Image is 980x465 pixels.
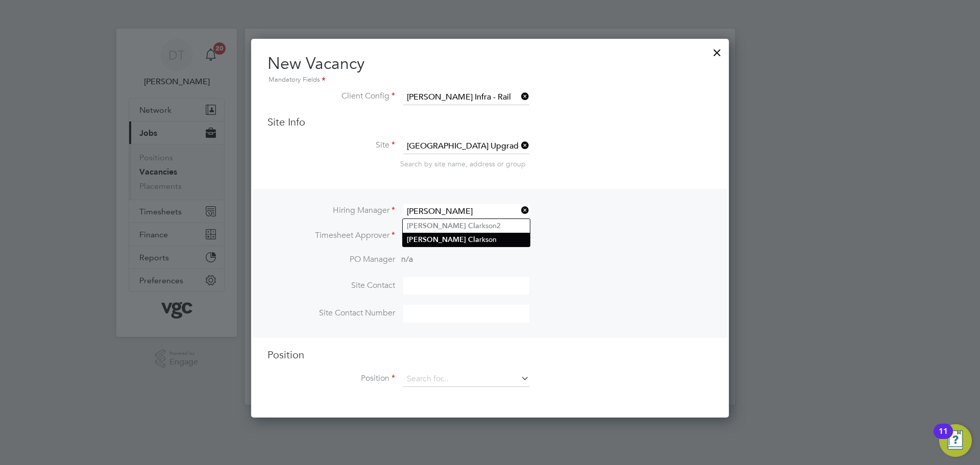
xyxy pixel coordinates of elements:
[403,139,529,154] input: Search for...
[403,219,530,233] li: rkson2
[267,308,395,319] label: Site Contact Number
[267,254,395,265] label: PO Manager
[407,222,466,230] b: [PERSON_NAME]
[403,233,530,247] li: rkson
[401,254,413,264] span: n/a
[468,235,479,244] b: Cla
[403,90,529,105] input: Search for...
[407,235,466,244] b: [PERSON_NAME]
[403,372,529,387] input: Search for...
[267,53,713,86] h2: New Vacancy
[267,205,395,216] label: Hiring Manager
[403,204,529,219] input: Search for...
[267,115,713,129] h3: Site Info
[267,280,395,291] label: Site Contact
[267,373,395,384] label: Position
[400,159,526,168] span: Search by site name, address or group
[267,75,713,86] div: Mandatory Fields
[468,222,479,230] b: Cla
[939,424,972,457] button: Open Resource Center, 11 new notifications
[267,230,395,241] label: Timesheet Approver
[939,431,948,445] div: 11
[267,91,395,102] label: Client Config
[267,348,713,361] h3: Position
[267,140,395,151] label: Site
